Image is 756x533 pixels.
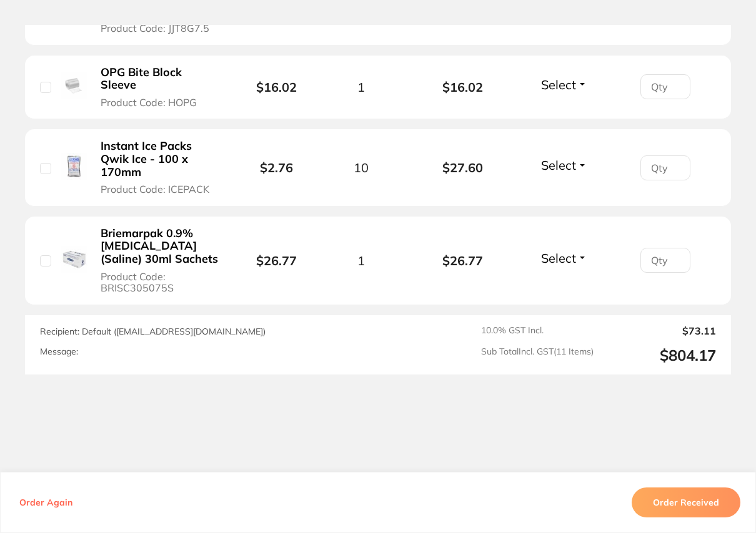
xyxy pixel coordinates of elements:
input: Qty [640,74,690,99]
b: Instant Ice Packs Qwik Ice - 100 x 170mm [101,140,220,178]
b: $26.77 [412,253,513,268]
b: $16.02 [256,79,297,95]
span: Select [541,250,576,266]
span: Product Code: HOPG [101,97,197,108]
output: $73.11 [604,325,716,336]
span: 1 [357,80,365,94]
button: Select [537,157,591,173]
b: OPG Bite Block Sleeve [101,66,220,92]
span: 10 [354,160,369,175]
button: OPG Bite Block Sleeve Product Code: HOPG [97,66,224,109]
span: Select [541,77,576,92]
span: Product Code: JJT8G7.5 [101,22,209,34]
output: $804.17 [604,346,716,364]
span: Product Code: ICEPACK [101,183,209,195]
input: Qty [640,248,690,273]
button: Order Received [632,487,740,517]
b: Briemarpak 0.9% [MEDICAL_DATA] (Saline) 30ml Sachets [101,227,220,266]
button: Select [537,250,591,266]
b: $27.60 [412,160,513,175]
b: $2.76 [260,160,293,175]
label: Message: [40,346,78,357]
input: Qty [640,155,690,180]
span: 1 [357,253,365,268]
button: Order Again [16,497,76,508]
span: Sub Total Incl. GST ( 11 Items) [481,346,594,364]
img: Instant Ice Packs Qwik Ice - 100 x 170mm [61,153,87,180]
img: Briemarpak 0.9% Sodium Chloride (Saline) 30ml Sachets [61,246,87,273]
b: $26.77 [256,253,297,268]
span: Product Code: BRISC305075S [101,271,220,294]
b: $16.02 [412,80,513,94]
button: Select [537,77,591,92]
img: OPG Bite Block Sleeve [61,72,87,99]
span: Select [541,157,576,173]
span: 10.0 % GST Incl. [481,325,594,336]
button: Briemarpak 0.9% [MEDICAL_DATA] (Saline) 30ml Sachets Product Code: BRISC305075S [97,227,224,295]
span: Recipient: Default ( [EMAIL_ADDRESS][DOMAIN_NAME] ) [40,326,266,337]
button: Instant Ice Packs Qwik Ice - 100 x 170mm Product Code: ICEPACK [97,139,224,195]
